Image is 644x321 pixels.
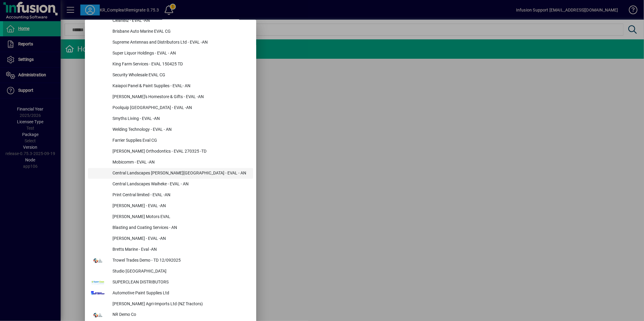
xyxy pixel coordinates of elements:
div: Poolquip [GEOGRAPHIC_DATA] - EVAL -AN [108,103,253,114]
button: Central Landscapes Waiheke - EVAL - AN [88,179,253,190]
button: Super Liquor Holdings - EVAL - AN [88,48,253,59]
button: [PERSON_NAME] Motors EVAL [88,212,253,223]
div: [PERSON_NAME] - EVAL -AN [108,233,253,244]
button: [PERSON_NAME] - EVAL -AN [88,201,253,212]
div: Farrier Supplies Eval CG [108,135,253,146]
div: Kaiapoi Panel & Paint Supplies - EVAL- AN [108,81,253,92]
button: NR Demo Co [88,310,253,321]
div: Central Landscapes Waiheke - EVAL - AN [108,179,253,190]
button: Smyths Living - EVAL -AN [88,114,253,124]
div: [PERSON_NAME] Motors EVAL [108,212,253,223]
button: SUPERCLEAN DISTRIBUTORS [88,277,253,288]
div: [PERSON_NAME] Agri-Imports Ltd (NZ Tractors) [108,299,253,310]
button: Poolquip [GEOGRAPHIC_DATA] - EVAL -AN [88,103,253,114]
button: Automotive Paint Supplies Ltd [88,288,253,299]
div: [PERSON_NAME] Orthodontics - EVAL 270325 -TD [108,146,253,157]
button: [PERSON_NAME] Agri-Imports Ltd (NZ Tractors) [88,299,253,310]
button: Kaiapoi Panel & Paint Supplies - EVAL- AN [88,81,253,92]
button: King Farm Services - EVAL 150425 TD [88,59,253,70]
div: SUPERCLEAN DISTRIBUTORS [108,277,253,288]
div: Brisbane Auto Marine EVAL CG [108,26,253,37]
button: Supreme Antennas and Distributors Ltd - EVAL -AN [88,37,253,48]
div: Supreme Antennas and Distributors Ltd - EVAL -AN [108,37,253,48]
button: [PERSON_NAME]'s Homestore & Gifts - EVAL -AN [88,92,253,103]
div: Central Landscapes [PERSON_NAME][GEOGRAPHIC_DATA] - EVAL - AN [108,168,253,179]
button: Mobicomm - EVAL -AN [88,157,253,168]
div: Bretts Marine - Eval -AN [108,244,253,255]
div: Super Liquor Holdings - EVAL - AN [108,48,253,59]
div: Automotive Paint Supplies Ltd [108,288,253,299]
button: Print Central limited - EVAL -AN [88,190,253,201]
button: Trowel Trades Demo - TD 12/092025 [88,255,253,266]
div: King Farm Services - EVAL 150425 TD [108,59,253,70]
button: Farrier Supplies Eval CG [88,135,253,146]
div: Welding Technology - EVAL - AN [108,124,253,135]
div: NR Demo Co [108,310,253,321]
button: Welding Technology - EVAL - AN [88,124,253,135]
button: Brisbane Auto Marine EVAL CG [88,26,253,37]
div: Studio [GEOGRAPHIC_DATA] [108,266,253,277]
div: Smyths Living - EVAL -AN [108,114,253,124]
button: CleanBiz - EVAL -AN [88,15,253,26]
div: Print Central limited - EVAL -AN [108,190,253,201]
div: CleanBiz - EVAL -AN [108,15,253,26]
div: [PERSON_NAME]'s Homestore & Gifts - EVAL -AN [108,92,253,103]
div: Trowel Trades Demo - TD 12/092025 [108,255,253,266]
div: Blasting and Coating Services - AN [108,223,253,233]
button: Central Landscapes [PERSON_NAME][GEOGRAPHIC_DATA] - EVAL - AN [88,168,253,179]
div: [PERSON_NAME] - EVAL -AN [108,201,253,212]
button: Security Wholesale EVAL CG [88,70,253,81]
button: Bretts Marine - Eval -AN [88,244,253,255]
div: Security Wholesale EVAL CG [108,70,253,81]
button: Blasting and Coating Services - AN [88,223,253,233]
button: [PERSON_NAME] - EVAL -AN [88,233,253,244]
button: Studio [GEOGRAPHIC_DATA] [88,266,253,277]
div: Mobicomm - EVAL -AN [108,157,253,168]
button: [PERSON_NAME] Orthodontics - EVAL 270325 -TD [88,146,253,157]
